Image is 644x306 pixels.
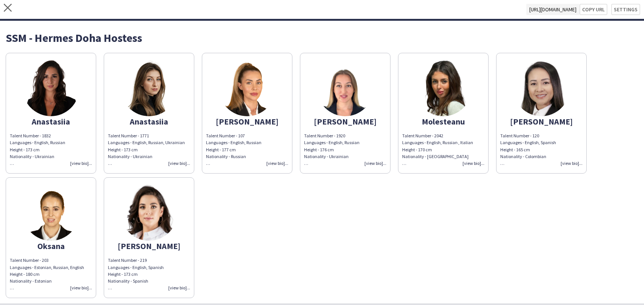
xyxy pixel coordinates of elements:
[415,60,472,116] img: thumb-672076e2-5880-4bb5-b37f-b9a6f5fefbf6.png
[304,133,360,166] span: Talent Number - 1920 Languages - English, Russian Height - 176 cm Nationality - Ukrainian
[10,118,92,125] div: Anastasiia
[402,133,473,166] span: Talent Number - 2042 Languages - English, Russian , Italian Height - 170 cm Nationality - [GEOGRA...
[108,118,190,125] div: Anastasiia
[526,4,579,15] span: [URL][DOMAIN_NAME]
[121,184,177,241] img: thumb-4597d15d-2efd-424b-afc5-2d5196827ed2.png
[108,133,149,138] span: Talent Number - 1771
[317,60,373,116] img: thumb-b3af6b5a-5d1c-44b1-b9e1-767935cff43d.png
[402,118,484,125] div: Molesteanu
[513,60,570,116] img: thumb-976cfeed-5b84-4fab-a505-658b8269ccd8.png
[206,147,236,152] span: Height - 177 cm
[611,4,640,15] button: Settings
[10,243,92,249] div: Oksana
[10,264,84,291] span: Languages - Estonian, Russian, English Height - 180 cm Nationality - Estonian
[579,4,607,15] button: Copy url
[108,257,164,291] span: Talent Number - 219 Languages - English, Spanish Height - 173 cm Nationality - Spanish
[121,60,177,116] img: thumb-1468ac5c-e210-4856-95b9-35a255e7fab4.png
[10,154,54,159] span: Nationality - Ukrainian
[10,147,40,152] span: Height - 173 cm
[10,140,65,145] span: Languages - English, Russian
[108,243,190,249] div: [PERSON_NAME]
[108,140,185,145] span: Languages - English, Russian, Ukrainian
[6,32,638,43] div: SSM - Hermes Doha Hostess
[500,133,556,166] span: Talent Number - 120 Languages - English, Spanish Height - 165 cm Nationality - Colombian
[206,140,261,145] span: Languages - English, Russian
[108,154,152,159] span: Nationality - Ukrainian
[23,60,79,116] img: thumb-a6f0cfc2-552d-4c70-bafe-c29bcfa00994.png
[108,147,138,152] span: Height - 173 cm
[23,184,79,241] img: thumb-eac01588-bf18-4a5e-a31f-1d97e4e1292a.png
[500,118,583,125] div: [PERSON_NAME]
[10,257,49,263] span: Talent Number - 203
[206,133,245,138] span: Talent Number - 107
[206,118,288,125] div: [PERSON_NAME]
[304,118,386,125] div: [PERSON_NAME]
[10,133,51,138] span: Talent Number - 1832
[206,154,246,159] span: Nationality - Russian
[219,60,275,116] img: thumb-0852b81c-1a64-4f87-b043-5230e40ac43b.png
